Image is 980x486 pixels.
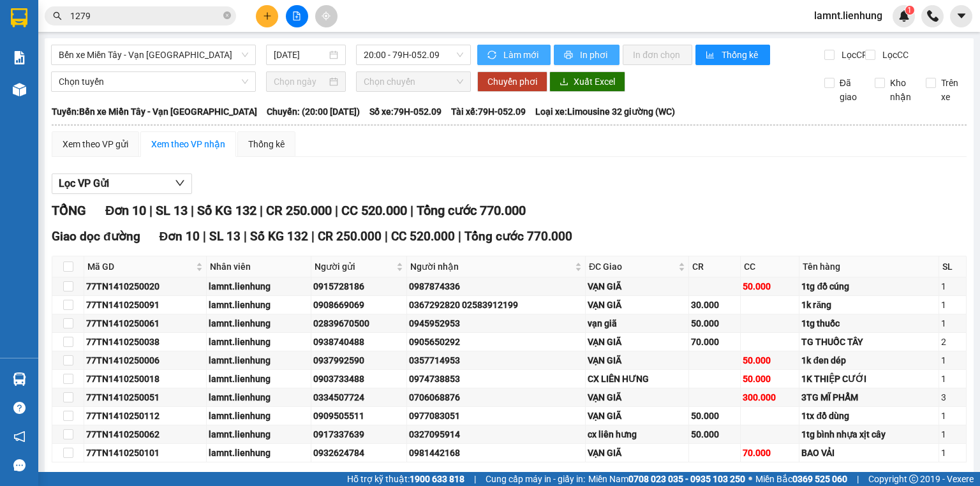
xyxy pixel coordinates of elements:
[588,335,687,349] div: VẠN GIÃ
[274,48,326,62] input: 14/10/2025
[588,446,687,460] div: VẠN GIÃ
[13,372,26,386] img: warehouse-icon
[941,446,964,460] div: 1
[209,353,309,367] div: lamnt.lienhung
[588,472,745,486] span: Miền Nam
[574,75,615,89] span: Xuất Excel
[580,48,609,62] span: In phơi
[799,256,939,277] th: Tên hàng
[410,203,413,218] span: |
[691,335,738,349] div: 70.000
[409,316,583,330] div: 0945952953
[315,260,394,274] span: Người gửi
[801,409,937,423] div: 1tx đồ dùng
[503,48,540,62] span: Làm mới
[549,71,625,92] button: downloadXuất Excel
[941,372,964,386] div: 1
[560,77,568,87] span: download
[84,444,207,462] td: 77TN1410250101
[59,72,248,91] span: Chọn tuyến
[86,316,204,330] div: 77TN1410250061
[53,11,62,20] span: search
[905,6,914,15] sup: 1
[535,105,675,119] span: Loại xe: Limousine 32 giường (WC)
[313,409,405,423] div: 0909505511
[801,316,937,330] div: 1tg thuốc
[86,372,204,386] div: 77TN1410250018
[689,256,740,277] th: CR
[313,390,405,404] div: 0334507724
[364,45,464,64] span: 20:00 - 79H-052.09
[691,427,738,441] div: 50.000
[836,48,870,62] span: Lọc CR
[588,372,687,386] div: CX LIÊN HƯNG
[588,316,687,330] div: vạn giã
[86,409,204,423] div: 77TN1410250112
[52,107,257,117] b: Tuyến: Bến xe Miền Tây - Vạn [GEOGRAPHIC_DATA]
[755,472,847,486] span: Miền Bắc
[256,5,278,27] button: plus
[209,427,309,441] div: lamnt.lienhung
[722,48,760,62] span: Thống kê
[464,229,572,244] span: Tổng cước 770.000
[477,71,547,92] button: Chuyển phơi
[369,105,442,119] span: Số xe: 79H-052.09
[941,427,964,441] div: 1
[84,407,207,425] td: 77TN1410250112
[589,260,676,274] span: ĐC Giao
[11,8,27,27] img: logo-vxr
[857,472,859,486] span: |
[792,474,847,484] strong: 0369 525 060
[86,298,204,312] div: 77TN1410250091
[364,72,464,91] span: Chọn chuyến
[266,203,332,218] span: CR 250.000
[877,48,910,62] span: Lọc CC
[554,45,620,65] button: printerIn phơi
[801,427,937,441] div: 1tg bình nhựa xịt cây
[151,137,225,151] div: Xem theo VP nhận
[486,472,585,486] span: Cung cấp máy in - giấy in:
[801,372,937,386] div: 1K THIỆP CƯỚI
[588,409,687,423] div: VẠN GIÃ
[59,45,248,64] span: Bến xe Miền Tây - Vạn Giã
[409,372,583,386] div: 0974738853
[691,298,738,312] div: 30.000
[84,351,207,370] td: 77TN1410250006
[391,229,455,244] span: CC 520.000
[936,76,967,104] span: Trên xe
[588,298,687,312] div: VẠN GIÃ
[927,10,939,22] img: phone-icon
[691,409,738,423] div: 50.000
[59,175,109,191] span: Lọc VP Gửi
[209,229,241,244] span: SL 13
[335,203,338,218] span: |
[286,5,308,27] button: file-add
[191,203,194,218] span: |
[588,279,687,293] div: VẠN GIÃ
[322,11,330,20] span: aim
[409,279,583,293] div: 0987874336
[804,8,893,24] span: lamnt.lienhung
[743,372,798,386] div: 50.000
[801,390,937,404] div: 3TG MĨ PHẨM
[564,50,575,61] span: printer
[84,333,207,351] td: 77TN1410250038
[13,402,26,414] span: question-circle
[207,256,311,277] th: Nhân viên
[451,105,526,119] span: Tài xế: 79H-052.09
[588,427,687,441] div: cx liên hưng
[741,256,800,277] th: CC
[70,9,221,23] input: Tìm tên, số ĐT hoặc mã đơn
[149,203,152,218] span: |
[801,279,937,293] div: 1tg đồ cúng
[209,446,309,460] div: lamnt.lienhung
[313,427,405,441] div: 0917337639
[801,335,937,349] div: TG THUỐC TÂY
[313,446,405,460] div: 0932624784
[743,390,798,404] div: 300.000
[313,316,405,330] div: 02839670500
[209,390,309,404] div: lamnt.lienhung
[156,203,188,218] span: SL 13
[318,229,382,244] span: CR 250.000
[801,298,937,312] div: 1k răng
